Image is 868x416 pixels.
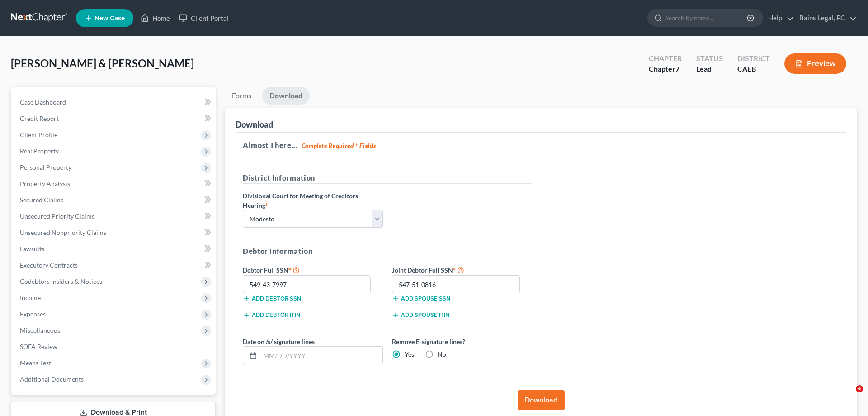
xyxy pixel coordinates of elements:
a: Client Portal [175,10,233,26]
span: 7 [675,64,679,73]
button: Add spouse ITIN [392,311,449,319]
a: SOFA Review [13,339,216,355]
div: District [737,53,770,64]
a: Forms [225,87,259,105]
span: Property Analysis [20,180,70,187]
a: Executory Contracts [13,257,216,273]
div: Status [696,53,723,64]
button: Add debtor SSN [243,295,301,302]
span: Personal Property [20,163,71,171]
a: Bains Legal, PC [795,10,857,26]
a: Lawsuits [13,241,216,257]
span: Miscellaneous [20,326,60,334]
iframe: Intercom live chat [837,385,859,407]
a: Home [136,10,175,26]
span: Case Dashboard [20,98,66,106]
span: Income [20,294,41,301]
span: 4 [856,385,863,392]
label: No [438,350,446,359]
span: New Case [94,15,125,22]
span: Codebtors Insiders & Notices [20,277,102,285]
div: Chapter [649,53,682,64]
input: Search by name... [665,10,748,26]
a: Credit Report [13,110,216,127]
div: Chapter [649,64,682,74]
button: Preview [784,53,846,74]
span: Secured Claims [20,196,63,204]
a: Unsecured Nonpriority Claims [13,225,216,241]
label: Remove E-signature lines? [392,337,532,346]
a: Download [262,87,310,105]
input: MM/DD/YYYY [260,347,382,364]
div: Lead [696,64,723,74]
a: Property Analysis [13,176,216,192]
span: [PERSON_NAME] & [PERSON_NAME] [11,57,194,70]
label: Date on /s/ signature lines [243,337,315,346]
button: Download [518,390,565,410]
h5: Debtor Information [243,246,532,257]
span: SOFA Review [20,343,57,350]
input: XXX-XX-XXXX [392,275,520,293]
span: Client Profile [20,131,57,139]
a: Help [764,10,794,26]
a: Case Dashboard [13,94,216,110]
span: Expenses [20,310,46,318]
label: Yes [405,350,414,359]
label: Joint Debtor Full SSN [387,264,537,275]
span: Unsecured Priority Claims [20,212,94,220]
a: Unsecured Priority Claims [13,208,216,225]
label: Divisional Court for Meeting of Creditors Hearing [243,191,383,210]
button: Add spouse SSN [392,295,450,302]
span: Credit Report [20,115,59,122]
label: Debtor Full SSN [238,264,387,275]
span: Additional Documents [20,375,84,383]
div: CAEB [737,64,770,74]
span: Lawsuits [20,245,44,253]
span: Means Test [20,359,51,367]
span: Executory Contracts [20,261,78,269]
strong: Complete Required * Fields [302,142,376,149]
h5: District Information [243,172,532,184]
input: XXX-XX-XXXX [243,275,371,293]
h5: Almost There... [243,140,839,151]
span: Unsecured Nonpriority Claims [20,229,106,236]
a: Secured Claims [13,192,216,208]
span: Real Property [20,147,59,155]
button: Add debtor ITIN [243,311,300,319]
div: Download [236,119,273,130]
